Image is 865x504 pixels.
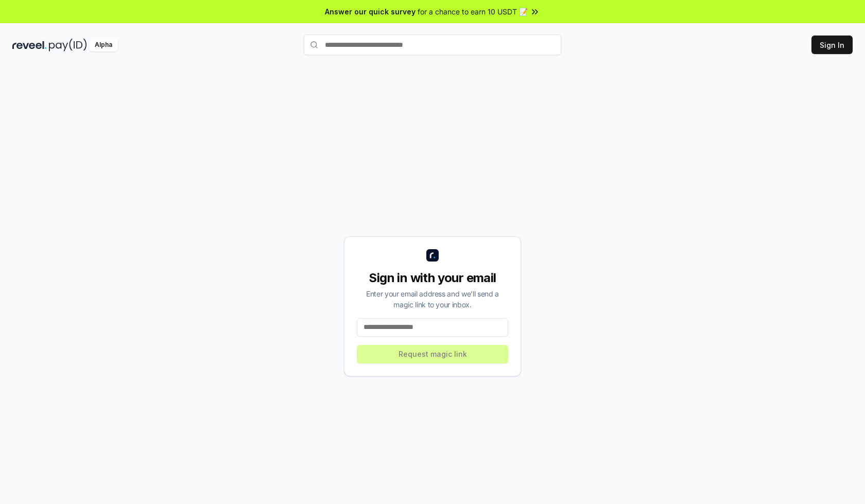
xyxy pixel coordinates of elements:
[49,39,87,51] img: pay_id
[89,39,118,51] div: Alpha
[357,270,508,286] div: Sign in with your email
[12,39,47,51] img: reveel_dark
[418,6,528,17] span: for a chance to earn 10 USDT 📝
[325,6,416,17] span: Answer our quick survey
[811,36,853,54] button: Sign In
[426,249,439,262] img: logo_small
[357,288,508,310] div: Enter your email address and we’ll send a magic link to your inbox.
